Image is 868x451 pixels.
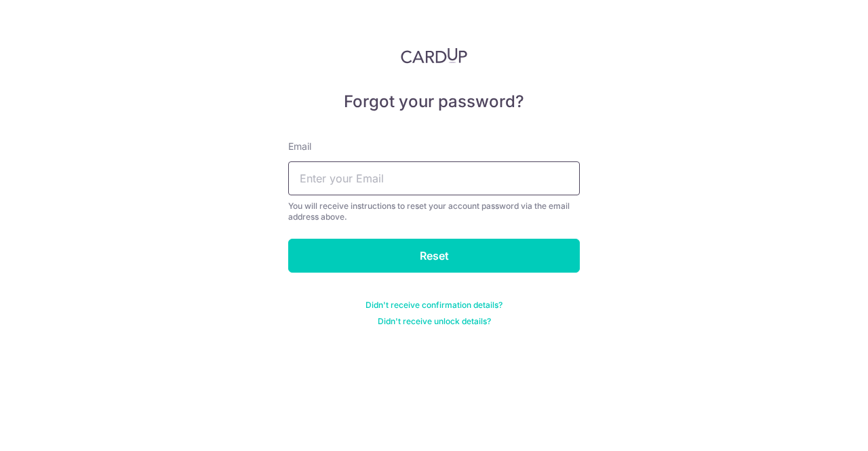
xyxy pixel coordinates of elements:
img: CardUp Logo [401,47,467,64]
label: Email [288,140,311,153]
input: Reset [288,239,580,273]
h5: Forgot your password? [288,91,580,113]
input: Enter your Email [288,161,580,195]
div: You will receive instructions to reset your account password via the email address above. [288,201,580,222]
a: Didn't receive confirmation details? [366,300,502,311]
a: Didn't receive unlock details? [378,316,491,327]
